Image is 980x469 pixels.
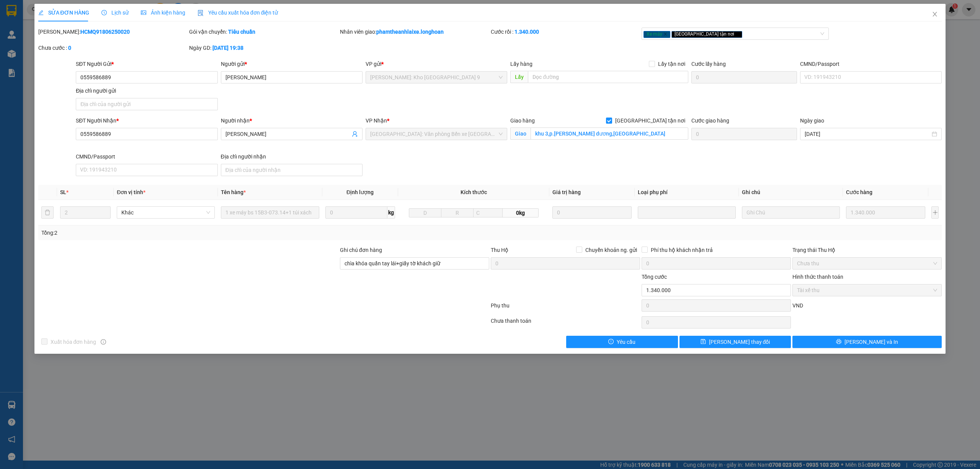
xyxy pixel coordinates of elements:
[612,116,688,125] span: [GEOGRAPHIC_DATA] tận nơi
[503,208,539,217] span: 0kg
[141,10,185,16] span: Ảnh kiện hàng
[352,131,358,137] span: user-add
[644,31,670,38] span: Xe máy
[655,60,688,68] span: Lấy tận nơi
[510,71,528,83] span: Lấy
[441,208,474,217] input: R
[931,206,939,219] button: plus
[80,29,130,35] b: HCMQ91806250020
[635,185,739,200] th: Loại phụ phí
[221,60,363,68] div: Người gửi
[800,118,824,124] label: Ngày giao
[691,118,729,124] label: Cước giao hàng
[671,31,742,38] span: [GEOGRAPHIC_DATA] tận nơi
[221,116,363,125] div: Người nhận
[490,317,641,330] div: Chưa thanh toán
[691,128,797,140] input: Cước giao hàng
[221,164,363,176] input: Địa chỉ của người nhận
[617,338,635,346] span: Yêu cầu
[552,206,632,219] input: 0
[924,4,946,25] button: Close
[366,60,507,68] div: VP gửi
[490,301,641,315] div: Phụ thu
[514,29,539,35] b: 1.340.000
[844,338,898,346] span: [PERSON_NAME] và In
[221,206,319,219] input: VD: Bàn, Ghế
[41,206,54,219] button: delete
[473,208,503,217] input: C
[461,189,487,195] span: Kích thước
[691,71,797,83] input: Cước lấy hàng
[38,10,89,16] span: SỬA ĐƠN HÀNG
[198,10,278,16] span: Yêu cầu xuất hóa đơn điện tử
[376,29,444,35] b: phamtheanhlaixe.longhoan
[846,206,925,219] input: 0
[800,60,942,68] div: CMND/Passport
[370,128,503,140] span: Hải Phòng: Văn phòng Bến xe Thượng Lý
[101,10,129,16] span: Lịch sử
[47,338,100,346] span: Xuất hóa đơn hàng
[68,45,71,51] b: 0
[76,60,217,68] div: SĐT Người Gửi
[552,189,581,195] span: Giá trị hàng
[836,339,841,345] span: printer
[387,206,395,219] span: kg
[60,189,66,195] span: SL
[366,118,387,124] span: VP Nhận
[510,61,532,67] span: Lấy hàng
[340,247,382,253] label: Ghi chú đơn hàng
[221,189,246,195] span: Tên hàng
[212,45,243,51] b: [DATE] 19:38
[805,130,930,138] input: Ngày giao
[189,44,338,52] div: Ngày GD:
[198,10,204,16] img: icon
[41,229,378,237] div: Tổng: 2
[101,339,106,345] span: info-circle
[76,98,217,110] input: Địa chỉ của người gửi
[792,274,843,280] label: Hình thức thanh toán
[797,258,937,269] span: Chưa thu
[409,208,441,217] input: D
[121,207,210,218] span: Khác
[691,61,726,67] label: Cước lấy hàng
[582,246,640,254] span: Chuyển khoản ng. gửi
[38,10,44,15] span: edit
[101,10,107,15] span: clock-circle
[528,71,688,83] input: Dọc đường
[38,28,188,36] div: [PERSON_NAME]:
[739,185,843,200] th: Ghi chú
[735,32,739,36] span: close
[491,247,508,253] span: Thu Hộ
[932,11,938,17] span: close
[792,336,942,348] button: printer[PERSON_NAME] và In
[117,189,145,195] span: Đơn vị tính
[370,72,503,83] span: Hồ Chí Minh: Kho Thủ Đức & Quận 9
[846,189,872,195] span: Cước hàng
[566,336,678,348] button: exclamation-circleYêu cầu
[491,28,640,36] div: Cước rồi :
[792,302,803,309] span: VND
[510,118,535,124] span: Giao hàng
[76,87,217,95] div: Địa chỉ người gửi
[679,336,791,348] button: save[PERSON_NAME] thay đổi
[742,206,840,219] input: Ghi Chú
[221,152,363,161] div: Địa chỉ người nhận
[76,116,217,125] div: SĐT Người Nhận
[76,152,217,161] div: CMND/Passport
[228,29,255,35] b: Tiêu chuẩn
[608,339,614,345] span: exclamation-circle
[340,257,489,270] input: Ghi chú đơn hàng
[38,44,188,52] div: Chưa cước :
[340,28,489,36] div: Nhân viên giao:
[663,32,667,36] span: close
[642,274,667,280] span: Tổng cước
[141,10,146,15] span: picture
[648,246,716,254] span: Phí thu hộ khách nhận trả
[189,28,338,36] div: Gói vận chuyển:
[709,338,770,346] span: [PERSON_NAME] thay đổi
[701,339,706,345] span: save
[510,127,531,140] span: Giao
[792,246,942,254] div: Trạng thái Thu Hộ
[346,189,374,195] span: Định lượng
[531,127,688,140] input: Giao tận nơi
